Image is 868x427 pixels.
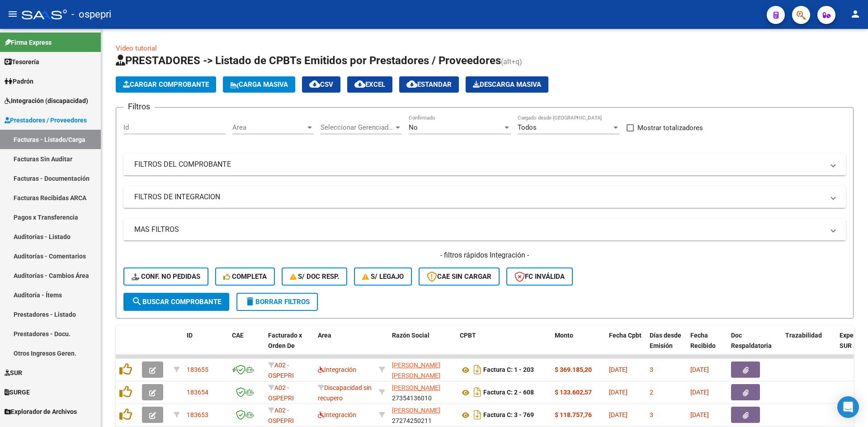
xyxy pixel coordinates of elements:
button: Buscar Comprobante [123,293,229,311]
span: No [409,123,418,131]
button: Borrar Filtros [236,293,318,311]
mat-icon: cloud_download [309,79,320,89]
span: Discapacidad sin recupero [318,384,372,402]
strong: $ 369.185,20 [555,366,592,373]
strong: $ 118.757,76 [555,411,592,418]
span: Tesorería [5,57,39,67]
i: Descargar documento [472,362,483,377]
datatable-header-cell: Facturado x Orden De [264,326,314,366]
span: [DATE] [690,411,709,418]
span: Facturado x Orden De [268,332,302,349]
span: S/ legajo [362,272,404,281]
datatable-header-cell: Fecha Cpbt [605,326,646,366]
span: Integración [318,366,356,373]
mat-icon: delete [245,296,255,307]
span: A02 - OSPEPRI [268,384,294,402]
strong: Factura C: 2 - 608 [483,389,534,396]
span: S/ Doc Resp. [290,272,340,281]
span: Integración [318,411,356,418]
span: Padrón [5,76,33,86]
mat-panel-title: MAS FILTROS [134,225,824,235]
button: S/ legajo [354,267,412,286]
span: Carga Masiva [230,80,288,89]
datatable-header-cell: Trazabilidad [782,326,836,366]
button: S/ Doc Resp. [282,267,348,286]
span: Fecha Cpbt [609,332,642,339]
span: SUR [5,368,22,378]
span: CAE [232,332,244,339]
span: (alt+q) [501,57,522,66]
span: [PERSON_NAME] [PERSON_NAME] [392,361,440,379]
datatable-header-cell: Fecha Recibido [687,326,727,366]
button: Cargar Comprobante [116,76,216,93]
span: Razón Social [392,332,429,339]
datatable-header-cell: Días desde Emisión [646,326,687,366]
div: 27274250211 [392,405,453,424]
span: CAE SIN CARGAR [427,272,491,281]
datatable-header-cell: Razón Social [388,326,456,366]
span: Explorador de Archivos [5,407,77,417]
datatable-header-cell: Doc Respaldatoria [727,326,782,366]
span: 3 [650,366,653,373]
button: Descarga Masiva [466,76,548,93]
app-download-masive: Descarga masiva de comprobantes (adjuntos) [466,76,548,93]
span: CPBT [460,332,476,339]
mat-icon: person [850,9,861,19]
div: 27391443306 [392,360,453,379]
button: EXCEL [347,76,392,93]
datatable-header-cell: CAE [228,326,264,366]
span: 3 [650,411,653,418]
span: 183655 [187,366,208,373]
span: 2 [650,389,653,396]
span: - ospepri [71,5,111,24]
span: [DATE] [609,366,627,373]
span: Trazabilidad [785,332,822,339]
button: CAE SIN CARGAR [419,267,500,286]
span: 183654 [187,389,208,396]
span: A02 - OSPEPRI [268,407,294,424]
strong: Factura C: 1 - 203 [483,366,534,374]
mat-icon: menu [7,9,18,19]
i: Descargar documento [472,408,483,422]
span: [PERSON_NAME] [392,384,440,391]
span: [DATE] [609,389,627,396]
span: ID [187,332,193,339]
span: Días desde Emisión [650,332,681,349]
mat-icon: search [132,296,142,307]
button: Conf. no pedidas [123,267,208,286]
mat-icon: cloud_download [406,79,417,89]
span: Monto [555,332,573,339]
span: Cargar Comprobante [123,80,209,89]
strong: $ 133.602,57 [555,389,592,396]
span: CSV [309,80,333,89]
span: Area [318,332,331,339]
span: Seleccionar Gerenciador [321,123,394,131]
datatable-header-cell: Monto [551,326,605,366]
button: Completa [215,267,275,286]
span: [DATE] [690,366,709,373]
h4: - filtros rápidos Integración - [123,250,846,260]
span: Doc Respaldatoria [731,332,772,349]
span: FC Inválida [514,272,565,281]
span: PRESTADORES -> Listado de CPBTs Emitidos por Prestadores / Proveedores [116,54,501,67]
button: Carga Masiva [223,76,295,93]
span: [PERSON_NAME] [392,407,440,414]
button: CSV [302,76,340,93]
strong: Factura C: 3 - 769 [483,412,534,419]
button: Estandar [399,76,459,93]
span: Mostrar totalizadores [637,122,703,133]
button: FC Inválida [506,267,573,286]
mat-icon: cloud_download [354,79,365,89]
span: [DATE] [609,411,627,418]
span: Borrar Filtros [245,298,310,306]
div: Open Intercom Messenger [837,396,859,418]
mat-expansion-panel-header: FILTROS DEL COMPROBANTE [123,154,846,175]
span: Completa [223,272,267,281]
span: Todos [518,123,537,131]
span: Buscar Comprobante [132,298,221,306]
span: A02 - OSPEPRI [268,361,294,379]
datatable-header-cell: Area [314,326,375,366]
span: Conf. no pedidas [132,272,200,281]
a: Video tutorial [116,44,157,52]
mat-expansion-panel-header: MAS FILTROS [123,219,846,240]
